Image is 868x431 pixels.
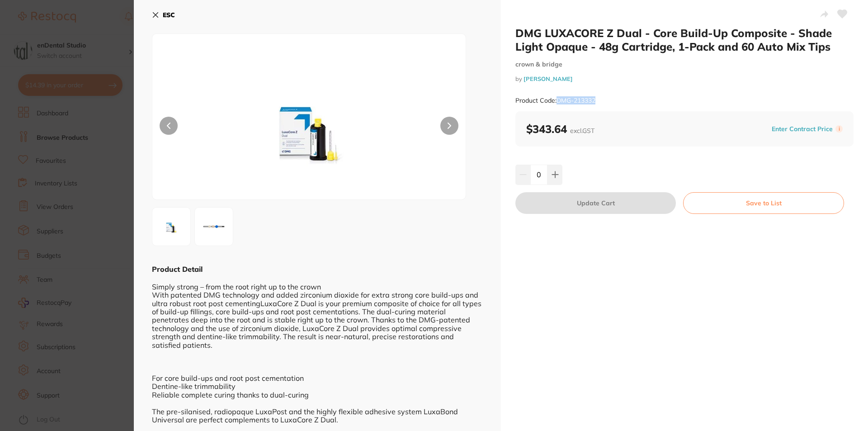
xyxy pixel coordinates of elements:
[163,11,175,19] b: ESC
[524,75,573,82] a: [PERSON_NAME]
[155,210,188,243] img: MzIuanBn
[152,7,175,23] button: ESC
[769,125,835,133] button: Enter Contract Price
[515,26,854,53] h2: DMG LUXACORE Z Dual - Core Build-Up Composite - Shade Light Opaque - 48g Cartridge, 1-Pack and 60...
[515,76,854,82] small: by
[198,210,230,243] img: MzJfMi5qcGc
[215,57,403,199] img: MzIuanBn
[515,192,676,214] button: Update Cart
[835,125,843,133] label: i
[683,192,844,214] button: Save to List
[515,61,854,68] small: crown & bridge
[515,97,595,104] small: Product Code: DMG-213332
[152,265,203,274] b: Product Detail
[526,122,594,136] b: $343.64
[570,127,594,135] span: excl. GST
